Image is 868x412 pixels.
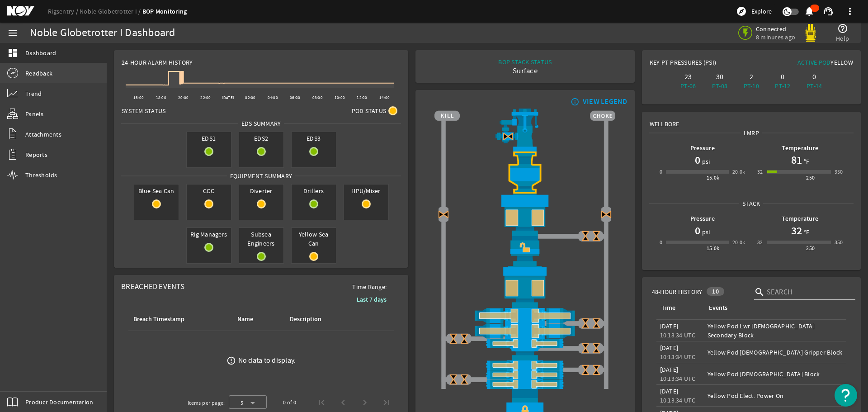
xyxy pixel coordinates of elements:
button: Explore [732,4,775,19]
img: Valve2CloseBlock.png [601,209,612,220]
span: Readback [25,69,52,78]
span: psi [700,157,710,166]
span: Yellow Sea Can [292,228,336,250]
div: 15.0k [707,173,720,182]
mat-icon: explore [736,6,747,17]
b: Pressure [690,214,715,223]
img: BopBodyShearBottom.png [434,348,615,360]
img: ShearRamOpenBlock.png [434,308,615,323]
img: ValveCloseBlock.png [591,318,602,329]
span: psi [700,227,710,237]
h1: 0 [695,223,700,238]
div: 23 [674,72,702,81]
b: Temperature [782,214,818,223]
img: RiserConnectorUnlockBlock.png [434,236,615,266]
mat-icon: support_agent [823,6,834,17]
span: CCC [187,185,231,197]
div: 350 [835,167,843,176]
legacy-datetime-component: [DATE] [660,344,679,352]
text: 10:00 [335,95,345,100]
h1: 81 [791,153,802,167]
i: search [754,287,765,298]
mat-icon: help_outline [837,23,848,34]
span: Trend [25,89,42,98]
span: EDS2 [239,132,283,145]
span: Drillers [292,185,336,197]
img: ValveCloseBlock.png [591,231,602,242]
span: EDS SUMMARY [238,119,284,128]
div: 32 [757,238,763,247]
button: more_vert [839,0,861,22]
img: ShearRamOpenBlock.png [434,323,615,339]
img: PipeRamOpenBlock.png [434,379,615,389]
legacy-datetime-component: 10:13:34 UTC [660,353,696,361]
text: 08:00 [312,95,323,100]
div: No data to display. [238,356,296,365]
img: ValveCloseBlock.png [580,318,591,329]
span: Reports [25,150,47,159]
a: BOP Monitoring [142,7,187,16]
div: Breach Timestamp [133,314,184,324]
div: 20.0k [732,167,745,176]
span: Breached Events [121,282,184,291]
span: Explore [751,7,772,16]
mat-icon: error_outline [226,356,236,365]
span: Attachments [25,130,61,139]
span: 8 minutes ago [756,33,795,41]
text: 16:00 [133,95,144,100]
div: 10 [707,287,724,296]
h1: 32 [791,223,802,238]
div: PT-08 [706,81,734,90]
div: BOP STACK STATUS [498,57,552,66]
span: Pod Status [352,106,387,115]
img: ValveCloseBlock.png [459,333,470,344]
span: Help [836,34,849,43]
mat-icon: info_outline [569,98,580,105]
img: LowerAnnularOpenBlock.png [434,266,615,308]
a: Rigsentry [48,7,80,15]
img: ValveCloseBlock.png [580,343,591,354]
div: Surface [498,66,552,76]
legacy-datetime-component: 10:13:34 UTC [660,396,696,404]
span: LMRP [741,128,762,137]
mat-icon: dashboard [7,47,18,58]
div: PT-12 [769,81,797,90]
img: UpperAnnularOpenBlock.png [434,194,615,236]
img: RiserAdapter.png [434,109,615,152]
div: 250 [806,244,815,253]
text: 12:00 [357,95,367,100]
legacy-datetime-component: 10:13:34 UTC [660,331,696,339]
span: Blue Sea Can [134,185,179,197]
div: 0 [660,167,662,176]
b: Pressure [690,144,715,152]
div: Noble Globetrotter I Dashboard [30,28,175,38]
text: [DATE] [222,95,234,100]
img: Valve2CloseBlock.png [503,131,514,142]
img: PipeRamOpenBlock.png [434,339,615,348]
text: 22:00 [200,95,211,100]
div: 0 [769,72,797,81]
div: 0 [660,238,662,247]
span: 24-Hour Alarm History [122,58,193,67]
span: Panels [25,109,44,118]
button: Open Resource Center [835,384,857,407]
text: 04:00 [268,95,278,100]
div: Wellbore [642,112,860,128]
mat-icon: notifications [804,6,815,17]
div: VIEW LEGEND [583,97,627,106]
span: EDS1 [187,132,231,145]
img: Yellowpod.svg [802,24,820,42]
b: Temperature [782,144,818,152]
div: 350 [835,238,843,247]
span: System Status [122,106,165,115]
div: PT-14 [800,81,828,90]
div: 30 [706,72,734,81]
img: ValveCloseBlock.png [591,365,602,375]
input: Search [767,287,848,298]
div: Key PT Pressures (PSI) [650,58,751,71]
span: Product Documentation [25,398,93,407]
div: Breach Timestamp [132,314,225,324]
span: HPU/Mixer [344,185,388,197]
mat-icon: menu [7,28,18,38]
div: 20.0k [732,238,745,247]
